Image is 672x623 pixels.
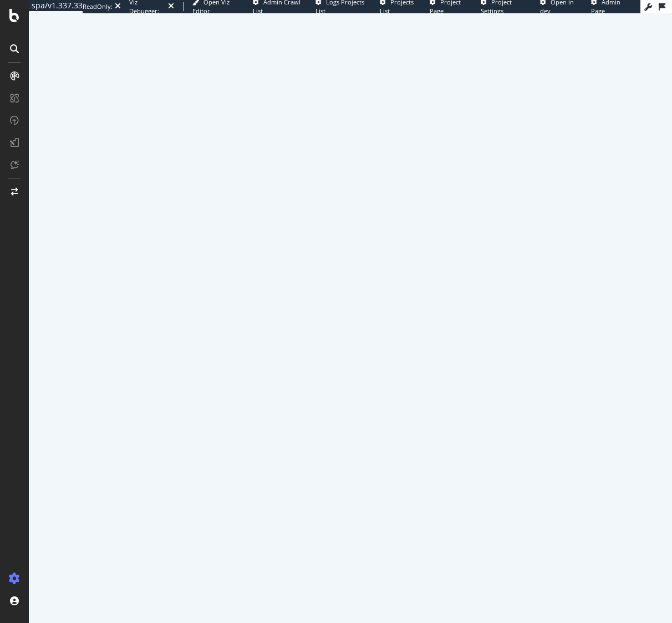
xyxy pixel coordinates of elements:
div: ReadOnly: [83,2,113,11]
div: animation [310,289,390,329]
